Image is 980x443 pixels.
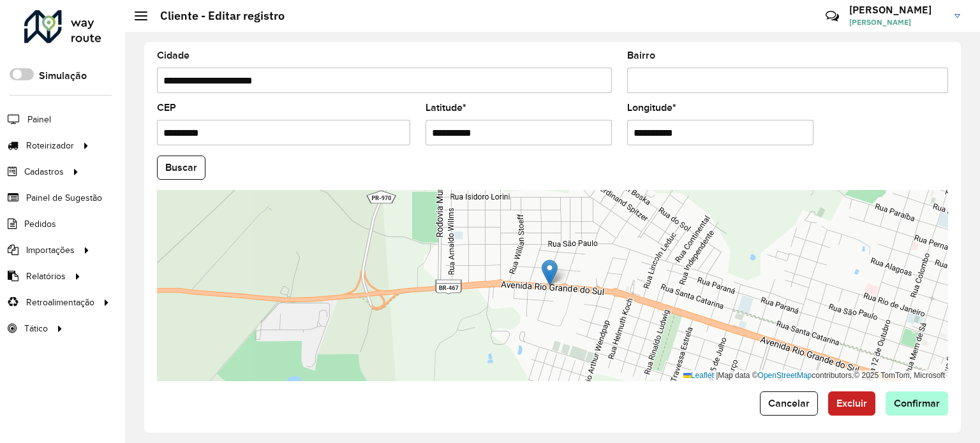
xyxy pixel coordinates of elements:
[26,139,74,152] span: Roteirizador
[828,391,875,416] button: Excluir
[26,270,66,283] span: Relatórios
[894,398,940,409] span: Confirmar
[426,100,466,115] label: Latitude
[768,398,810,409] span: Cancelar
[26,191,102,205] span: Painel de Sugestão
[683,371,714,380] a: Leaflet
[680,370,948,381] div: Map data © contributors,© 2025 TomTom, Microsoft
[24,217,56,231] span: Pedidos
[836,398,867,409] span: Excluir
[24,322,48,335] span: Tático
[627,48,655,63] label: Bairro
[627,100,676,115] label: Longitude
[26,296,94,309] span: Retroalimentação
[760,391,818,416] button: Cancelar
[147,9,285,23] h2: Cliente - Editar registro
[157,100,176,115] label: CEP
[26,243,75,257] span: Importações
[542,259,558,286] img: Marker
[24,165,64,178] span: Cadastros
[758,371,812,380] a: OpenStreetMap
[27,113,51,126] span: Painel
[39,68,87,84] label: Simulação
[716,371,718,380] span: |
[886,391,948,416] button: Confirmar
[849,17,945,28] span: [PERSON_NAME]
[849,4,945,16] h3: [PERSON_NAME]
[819,3,846,30] a: Contato Rápido
[157,156,205,180] button: Buscar
[157,48,189,63] label: Cidade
